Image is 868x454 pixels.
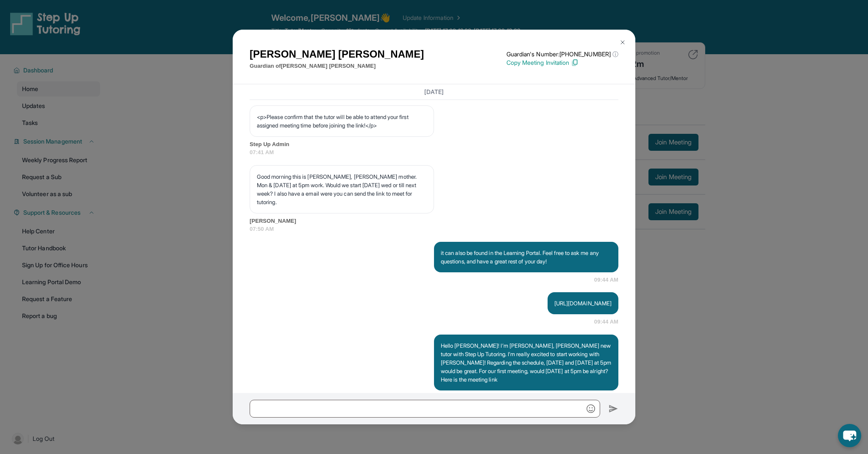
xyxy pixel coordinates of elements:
[587,404,595,413] img: Emoji
[441,249,612,266] p: it can also be found in the Learning Portal. Feel free to ask me any questions, and have a great ...
[257,113,427,130] p: <p>Please confirm that the tutor will be able to attend your first assigned meeting time before j...
[250,148,618,157] span: 07:41 AM
[838,424,861,447] button: chat-button
[250,225,618,233] span: 07:50 AM
[506,58,618,67] p: Copy Meeting Invitation
[594,318,618,326] span: 09:44 AM
[441,341,612,384] p: Hello [PERSON_NAME]! I’m [PERSON_NAME], [PERSON_NAME] new tutor with Step Up Tutoring. I’m really...
[250,217,618,225] span: [PERSON_NAME]
[594,276,618,284] span: 09:44 AM
[250,62,424,70] p: Guardian of [PERSON_NAME] [PERSON_NAME]
[554,299,612,307] p: [URL][DOMAIN_NAME]
[571,59,579,66] img: Copy Icon
[257,172,427,206] p: Good morning this is [PERSON_NAME], [PERSON_NAME] mother. Mon & [DATE] at 5pm work. Would we star...
[619,39,626,46] img: Close Icon
[250,88,618,96] h3: [DATE]
[609,404,618,414] img: Send icon
[506,50,618,58] p: Guardian's Number: [PHONE_NUMBER]
[250,47,424,62] h1: [PERSON_NAME] [PERSON_NAME]
[250,140,618,149] span: Step Up Admin
[612,50,618,58] span: ⓘ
